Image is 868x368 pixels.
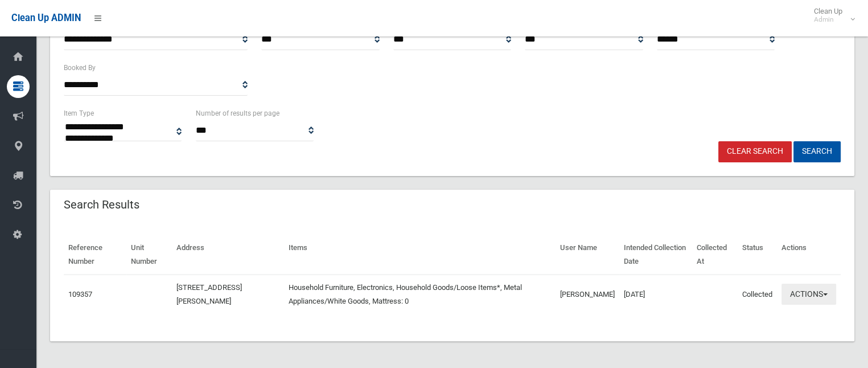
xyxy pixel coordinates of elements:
a: Clear Search [718,141,792,162]
th: Unit Number [126,235,172,275]
th: Intended Collection Date [619,235,692,275]
a: [STREET_ADDRESS][PERSON_NAME] [176,283,242,305]
span: Clean Up [808,7,854,24]
td: Collected [738,275,777,314]
th: Collected At [692,235,738,275]
th: Items [284,235,556,275]
label: Item Type [64,107,94,120]
th: User Name [556,235,619,275]
td: [DATE] [619,275,692,314]
th: Address [172,235,284,275]
button: Actions [781,284,836,305]
header: Search Results [50,194,153,216]
td: Household Furniture, Electronics, Household Goods/Loose Items*, Metal Appliances/White Goods, Mat... [284,275,556,314]
th: Status [738,235,777,275]
th: Reference Number [64,235,126,275]
td: [PERSON_NAME] [556,275,619,314]
button: Search [793,141,841,162]
label: Number of results per page [196,107,279,120]
label: Booked By [64,62,96,74]
a: 109357 [68,290,92,299]
th: Actions [777,235,841,275]
small: Admin [814,15,842,24]
span: Clean Up ADMIN [11,13,81,23]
